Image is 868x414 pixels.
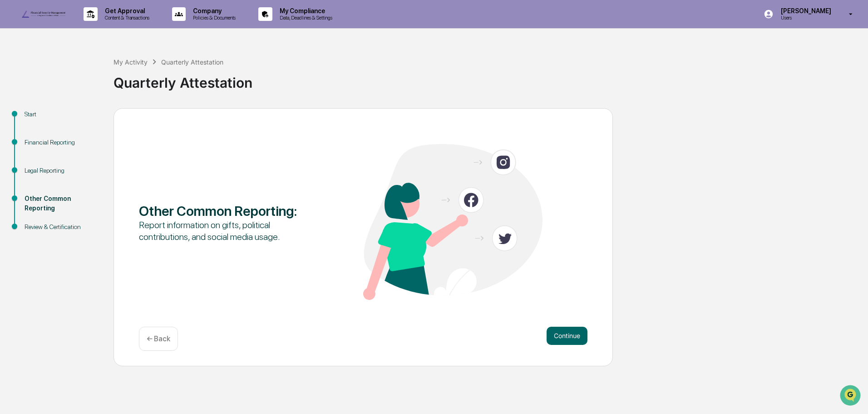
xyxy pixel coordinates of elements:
[9,70,25,86] img: 1746055101610-c473b297-6a78-478c-a979-82029cc54cd1
[9,19,165,34] p: How can we help?
[9,115,16,123] div: 🖐️
[64,154,110,161] a: Powered byPylon
[25,110,99,119] div: Start
[25,194,99,213] div: Other Common Reporting
[5,128,61,145] a: 🔎Data Lookup
[186,7,240,15] p: Company
[839,384,863,409] iframe: Open customer support
[774,7,836,15] p: [PERSON_NAME]
[18,115,59,124] span: Preclearance
[113,58,148,66] div: My Activity
[272,7,337,15] p: My Compliance
[272,15,337,21] p: Data, Deadlines & Settings
[363,144,542,300] img: Other Common Reporting
[139,203,318,219] div: Other Common Reporting :
[98,15,154,21] p: Content & Transactions
[25,222,99,232] div: Review & Certification
[186,15,240,21] p: Policies & Documents
[98,7,154,15] p: Get Approval
[9,133,16,140] div: 🔎
[147,334,170,343] p: ← Back
[66,115,73,123] div: 🗄️
[90,154,110,161] span: Pylon
[31,70,149,79] div: Start new chat
[18,132,57,141] span: Data Lookup
[161,58,223,66] div: Quarterly Attestation
[25,166,99,175] div: Legal Reporting
[22,10,65,18] img: logo
[774,15,836,21] p: Users
[62,111,116,127] a: 🗄️Attestations
[139,219,318,243] div: Report information on gifts, political contributions, and social media usage.
[5,111,62,127] a: 🖐️Preclearance
[25,138,99,147] div: Financial Reporting
[154,72,165,83] button: Start new chat
[547,327,587,345] button: Continue
[113,67,863,91] div: Quarterly Attestation
[75,115,113,124] span: Attestations
[31,79,118,86] div: We're offline, we'll be back soon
